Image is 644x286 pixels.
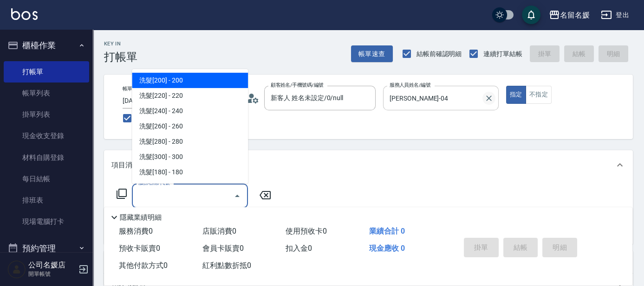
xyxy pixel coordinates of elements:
[4,125,89,146] a: 現金收支登錄
[104,41,137,47] h2: Key In
[4,211,89,232] a: 現場電腦打卡
[482,92,495,105] button: Clear
[4,147,89,168] a: 材料自購登錄
[369,244,405,253] span: 現金應收 0
[111,160,139,170] p: 項目消費
[522,6,540,24] button: save
[4,33,89,57] button: 櫃檯作業
[545,6,593,25] button: 名留名媛
[202,227,236,235] span: 店販消費 0
[351,45,393,63] button: 帳單速查
[132,180,248,195] span: 洗髮[560] - 560
[483,49,522,59] span: 連續打單結帳
[132,134,248,149] span: 洗髮[280] - 280
[271,82,324,89] label: 顧客姓名/手機號碼/編號
[286,227,327,235] span: 使用預收卡 0
[132,165,248,180] span: 洗髮[180] - 180
[104,51,137,64] h3: 打帳單
[526,86,552,104] button: 不指定
[4,168,89,190] a: 每日結帳
[132,88,248,103] span: 洗髮[220] - 220
[132,149,248,165] span: 洗髮[300] - 300
[390,82,430,89] label: 服務人員姓名/編號
[104,150,633,180] div: 項目消費
[120,213,162,222] p: 隱藏業績明細
[123,93,218,108] input: YYYY/MM/DD hh:mm
[369,227,405,235] span: 業績合計 0
[202,261,251,270] span: 紅利點數折抵 0
[119,227,153,235] span: 服務消費 0
[123,85,142,92] label: 帳單日期
[119,244,160,253] span: 預收卡販賣 0
[202,244,244,253] span: 會員卡販賣 0
[506,86,526,104] button: 指定
[4,236,89,261] button: 預約管理
[597,6,633,24] button: 登出
[28,270,76,278] p: 開單帳號
[119,261,168,270] span: 其他付款方式 0
[560,9,590,21] div: 名留名媛
[4,61,89,83] a: 打帳單
[132,103,248,119] span: 洗髮[240] - 240
[4,190,89,211] a: 排班表
[132,119,248,134] span: 洗髮[260] - 260
[28,261,76,270] h5: 公司名媛店
[132,73,248,88] span: 洗髮[200] - 200
[4,83,89,104] a: 帳單列表
[230,189,245,203] button: Close
[416,49,462,59] span: 結帳前確認明細
[11,8,38,20] img: Logo
[4,104,89,125] a: 掛單列表
[286,244,312,253] span: 扣入金 0
[7,260,26,279] img: Person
